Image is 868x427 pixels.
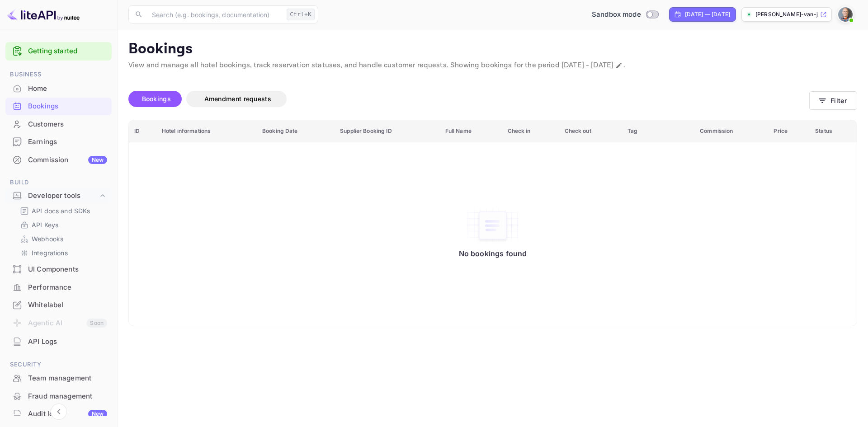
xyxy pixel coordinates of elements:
p: No bookings found [459,249,527,258]
a: API docs and SDKs [20,206,104,216]
div: Commission [28,155,107,165]
div: Developer tools [5,188,112,204]
p: Integrations [32,248,68,258]
div: Integrations [16,246,108,259]
th: Check in [502,120,559,142]
th: Check out [559,120,623,142]
p: View and manage all hotel bookings, track reservation statuses, and handle customer requests. Sho... [128,60,857,71]
div: New [88,410,107,418]
div: Bookings [28,101,107,112]
a: Performance [5,279,112,296]
div: Customers [5,116,112,133]
input: Search (e.g. bookings, documentation) [146,5,283,23]
img: No bookings found [466,206,520,244]
div: API docs and SDKs [16,204,108,217]
button: Collapse navigation [51,404,67,420]
a: Home [5,80,112,97]
button: Filter [809,91,857,110]
div: UI Components [28,264,107,275]
div: Fraud management [28,391,107,402]
a: Whitelabel [5,296,112,313]
a: API Keys [20,220,104,230]
th: Full Name [440,120,502,142]
div: Audit logsNew [5,405,112,423]
div: Webhooks [16,232,108,245]
div: Home [28,84,107,94]
th: Status [810,120,857,142]
div: Getting started [5,42,112,61]
div: Performance [5,279,112,296]
th: Commission [694,120,768,142]
a: Customers [5,116,112,132]
a: Getting started [28,46,107,56]
th: Booking Date [257,120,335,142]
div: New [88,156,107,164]
th: ID [129,120,156,142]
div: Fraud management [5,388,112,405]
a: Webhooks [20,234,104,244]
p: Bookings [128,40,857,58]
p: Webhooks [32,234,63,244]
a: Bookings [5,98,112,114]
div: account-settings tabs [128,91,809,107]
div: Whitelabel [5,296,112,314]
div: Home [5,80,112,98]
th: Price [768,120,810,142]
div: Team management [28,373,107,384]
div: Ctrl+K [287,9,315,20]
span: Business [5,70,112,80]
div: API Keys [16,218,108,231]
a: UI Components [5,261,112,277]
img: Neville van Jaarsveld [838,7,853,22]
a: Earnings [5,133,112,150]
div: API Logs [28,337,107,347]
span: Sandbox mode [592,9,641,20]
div: Performance [28,282,107,293]
a: Team management [5,370,112,386]
table: booking table [129,120,857,326]
p: [PERSON_NAME]-van-jaarsveld-... [755,10,818,19]
a: Integrations [20,248,104,258]
a: Audit logsNew [5,405,112,422]
img: LiteAPI logo [7,7,80,22]
p: API Keys [32,220,58,230]
div: Developer tools [28,191,98,201]
div: Whitelabel [28,300,107,310]
button: Change date range [614,61,623,70]
div: CommissionNew [5,151,112,169]
span: Amendment requests [204,95,271,103]
th: Tag [622,120,694,142]
span: [DATE] - [DATE] [561,61,613,70]
div: UI Components [5,261,112,278]
div: Audit logs [28,409,107,419]
div: Earnings [5,133,112,151]
span: Build [5,178,112,188]
th: Supplier Booking ID [335,120,439,142]
span: Bookings [142,95,171,103]
div: Team management [5,370,112,387]
div: Bookings [5,98,112,115]
p: API docs and SDKs [32,206,90,216]
div: [DATE] — [DATE] [685,10,730,19]
div: Earnings [28,137,107,147]
div: Switch to Production mode [588,9,662,20]
span: Security [5,360,112,370]
div: API Logs [5,333,112,351]
div: Customers [28,119,107,130]
a: CommissionNew [5,151,112,168]
a: Fraud management [5,388,112,404]
a: API Logs [5,333,112,350]
th: Hotel informations [156,120,257,142]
